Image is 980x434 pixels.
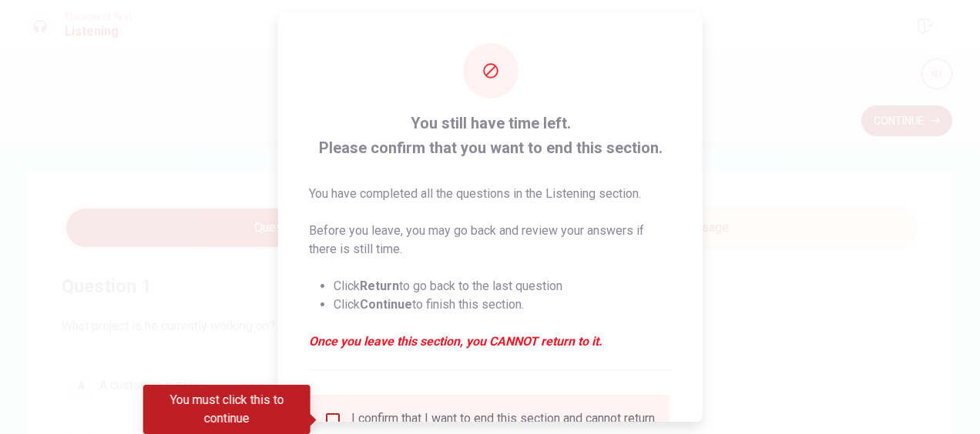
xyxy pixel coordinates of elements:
p: Before you leave, you may go back and review your answers if there is still time. [309,222,672,259]
li: Click to finish this section. [334,295,672,314]
strong: Continue [360,297,412,312]
div: I confirm that I want to end this section and cannot return. [351,411,657,429]
div: You must click this to continue [143,385,310,434]
li: Click to go back to the last question [334,277,672,295]
p: You have completed all the questions in the Listening section. [309,185,672,203]
span: You must click this to continue [324,411,342,429]
em: Once you leave this section, you CANNOT return to it. [309,332,672,351]
strong: Return [360,279,399,293]
span: You still have time left. Please confirm that you want to end this section. [309,111,672,160]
